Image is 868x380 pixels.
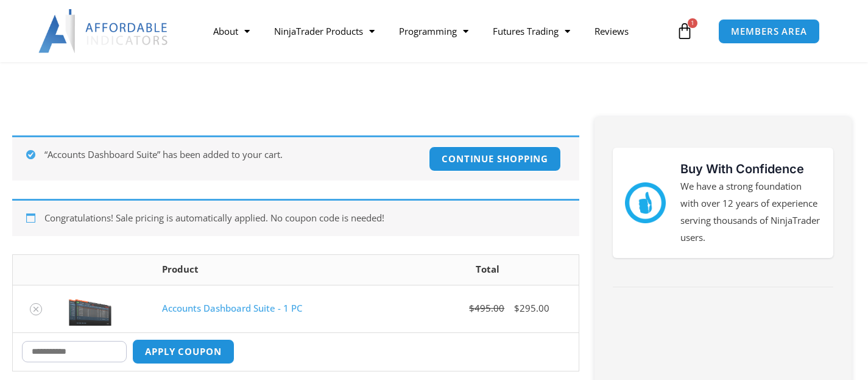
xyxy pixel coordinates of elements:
img: mark thumbs good 43913 | Affordable Indicators – NinjaTrader [625,182,666,223]
a: 1 [658,13,711,49]
span: 1 [688,18,697,28]
button: Apply coupon [132,339,235,364]
a: MEMBERS AREA [718,19,820,44]
p: We have a strong foundation with over 12 years of experience serving thousands of NinjaTrader users. [680,178,821,246]
div: “Accounts Dashboard Suite” has been added to your cart. [12,135,579,181]
a: About [201,17,262,45]
a: NinjaTrader Products [262,17,387,45]
img: LogoAI | Affordable Indicators – NinjaTrader [38,9,169,53]
nav: Menu [201,17,673,45]
a: Programming [387,17,481,45]
a: Remove Accounts Dashboard Suite - 1 PC from cart [30,303,42,315]
h3: Buy With Confidence [680,160,821,178]
a: Reviews [582,17,641,45]
div: Congratulations! Sale pricing is automatically applied. No coupon code is needed! [12,199,579,236]
a: Accounts Dashboard Suite - 1 PC [162,302,302,314]
th: Total [397,255,579,285]
th: Product [153,255,396,285]
img: Screenshot 2024-08-26 155710eeeee | Affordable Indicators – NinjaTrader [69,292,111,326]
span: $ [469,302,475,314]
bdi: 495.00 [469,302,504,314]
span: $ [514,302,520,314]
a: Futures Trading [481,17,582,45]
bdi: 295.00 [514,302,549,314]
span: MEMBERS AREA [731,27,807,36]
a: Continue shopping [429,146,561,171]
